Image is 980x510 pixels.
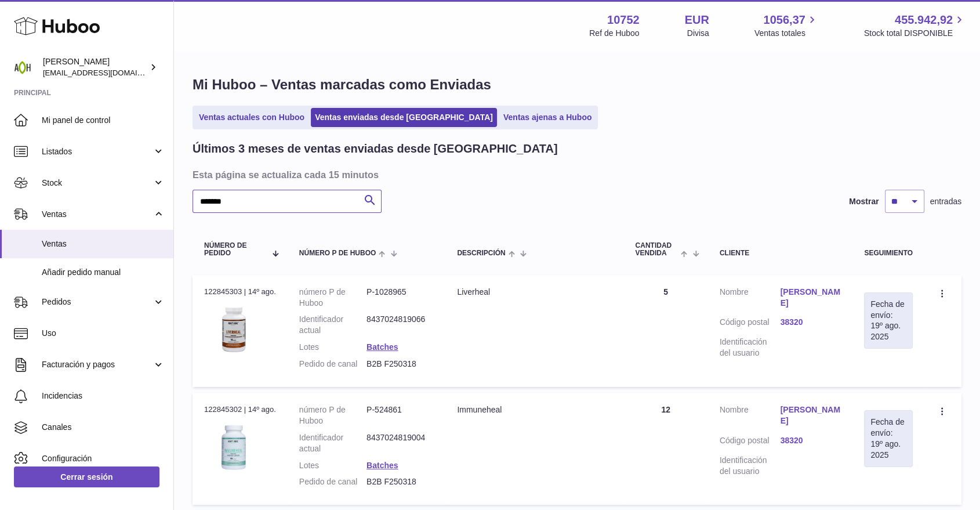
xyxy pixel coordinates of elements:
dt: Lotes [299,460,366,471]
a: Batches [366,461,398,470]
span: 455.942,92 [895,12,953,28]
dt: Lotes [299,342,366,353]
dd: B2B F250318 [366,359,434,370]
strong: EUR [685,12,709,28]
a: 1056,37 Ventas totales [754,12,819,39]
dt: Pedido de canal [299,359,366,370]
h2: Últimos 3 meses de ventas enviadas desde [GEOGRAPHIC_DATA] [193,141,557,157]
label: Mostrar [849,196,879,207]
span: Pedidos [42,296,153,308]
a: Ventas ajenas a Huboo [499,108,596,127]
dt: número P de Huboo [299,404,366,426]
dt: Pedido de canal [299,476,366,487]
dd: 8437024819066 [366,314,434,336]
div: Immuneheal [457,404,612,415]
span: [EMAIL_ADDRESS][DOMAIN_NAME] [43,68,170,77]
dd: P-1028965 [366,287,434,309]
a: Ventas actuales con Huboo [195,108,308,127]
dt: Nombre [720,287,781,312]
dt: número P de Huboo [299,287,366,309]
span: Añadir pedido manual [42,267,165,278]
span: Listados [42,146,153,157]
h3: Esta página se actualiza cada 15 minutos [193,168,959,181]
span: entradas [930,196,961,207]
dt: Código postal [720,435,781,449]
img: info@adaptohealue.com [14,59,31,76]
span: Facturación y pagos [42,359,153,370]
a: [PERSON_NAME] [780,287,841,309]
h1: Mi Huboo – Ventas marcadas como Enviadas [193,75,961,94]
span: Ventas totales [754,28,819,39]
span: Stock [42,178,153,189]
div: Divisa [687,28,709,39]
dd: 8437024819004 [366,432,434,454]
span: Configuración [42,453,165,464]
dt: Nombre [720,404,781,429]
div: 122845302 | 14º ago. [204,404,276,415]
dt: Identificador actual [299,432,366,454]
dt: Identificación del usuario [720,455,781,477]
img: 107521737971722.png [204,301,262,359]
div: Seguimiento [864,249,913,257]
div: Fecha de envío: 19º ago. 2025 [870,417,906,461]
span: Incidencias [42,390,165,402]
dd: B2B F250318 [366,476,434,487]
div: Fecha de envío: 19º ago. 2025 [870,299,906,343]
a: 455.942,92 Stock total DISPONIBLE [864,12,966,39]
a: Batches [366,342,398,352]
dt: Código postal [720,317,781,331]
span: Ventas [42,238,165,249]
div: Cliente [720,249,841,257]
span: Stock total DISPONIBLE [864,28,966,39]
span: Uso [42,328,165,339]
dd: P-524861 [366,404,434,426]
td: 5 [623,275,707,387]
a: 38320 [780,317,841,328]
span: número P de Huboo [299,249,376,257]
div: Ref de Huboo [589,28,639,39]
td: 12 [623,393,707,505]
a: Cerrar sesión [14,466,159,487]
dt: Identificador actual [299,314,366,336]
span: Número de pedido [204,242,266,257]
a: Ventas enviadas desde [GEOGRAPHIC_DATA] [311,108,497,127]
img: 107521706523597.jpg [204,419,262,477]
span: Ventas [42,209,153,220]
span: Mi panel de control [42,115,165,126]
div: 122845303 | 14º ago. [204,287,276,297]
a: 38320 [780,435,841,446]
span: 1056,37 [763,12,805,28]
div: Liverheal [457,287,612,298]
div: [PERSON_NAME] [43,56,147,78]
span: Canales [42,422,165,433]
span: Cantidad vendida [635,242,678,257]
strong: 10752 [607,12,640,28]
dt: Identificación del usuario [720,337,781,359]
span: Descripción [457,249,505,257]
a: [PERSON_NAME] [780,404,841,426]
